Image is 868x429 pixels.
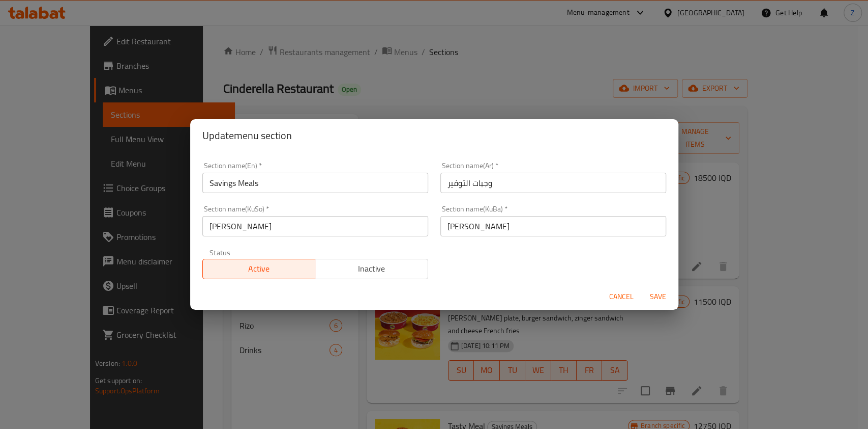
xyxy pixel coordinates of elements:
[202,259,316,279] button: Active
[319,261,424,276] span: Inactive
[609,290,634,303] span: Cancel
[202,173,428,193] input: Please enter section name(en)
[202,216,428,236] input: Please enter section name(KuSo)
[642,287,674,306] button: Save
[202,127,666,144] h2: Update menu section
[440,216,666,236] input: Please enter section name(KuBa)
[646,290,670,303] span: Save
[207,261,312,276] span: Active
[315,259,428,279] button: Inactive
[440,173,666,193] input: Please enter section name(ar)
[605,287,638,306] button: Cancel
